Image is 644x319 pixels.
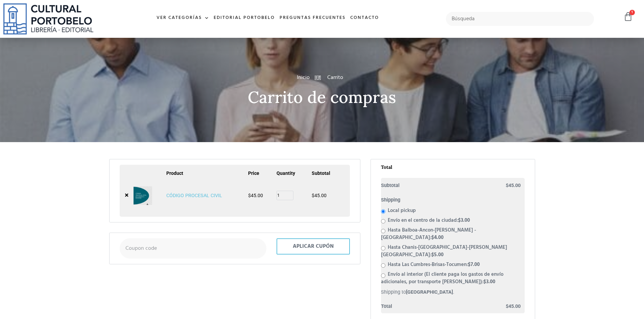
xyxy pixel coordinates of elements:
bdi: 45.00 [248,193,263,198]
label: Envío en el centro de la ciudad: [388,216,470,224]
a: 1 [623,12,633,22]
bdi: 45.00 [506,183,521,188]
span: $ [312,193,314,198]
p: Shipping to . [381,289,525,296]
span: 1 [629,10,635,15]
label: Hasta Balboa-Ancon-[PERSON_NAME] - [GEOGRAPHIC_DATA]: [381,226,476,242]
th: Subtotal [312,170,345,180]
span: $ [431,234,434,242]
bdi: 45.00 [506,303,521,309]
span: $ [248,193,251,198]
span: $ [506,303,508,309]
strong: [GEOGRAPHIC_DATA] [406,289,453,295]
span: $ [458,216,461,224]
span: $ [506,183,508,188]
bdi: 5.00 [431,251,444,259]
input: Coupon code [120,238,266,259]
button: Aplicar cupón [277,238,350,255]
a: Remove CÓDIGO PROCESAL CIVIL from cart [125,191,128,199]
a: CÓDIGO PROCESAL CIVIL [166,193,222,198]
a: Preguntas frecuentes [277,11,348,25]
a: Editorial Portobelo [211,11,277,25]
bdi: 4.00 [431,234,444,242]
span: $ [483,278,486,286]
h2: Total [381,165,525,172]
th: Product [166,170,248,180]
th: Quantity [277,170,312,180]
bdi: 7.00 [468,261,480,269]
h2: Carrito de compras [109,88,535,106]
bdi: 3.00 [483,278,495,286]
span: $ [431,251,434,259]
span: Carrito [326,74,343,82]
th: Price [248,170,277,180]
label: Envío al interior (El cliente paga los gastos de envío adicionales, por transporte [PERSON_NAME]): [381,271,503,286]
input: Product quantity [277,191,294,200]
a: Contacto [348,11,381,25]
label: Hasta Chanis-[GEOGRAPHIC_DATA]-[PERSON_NAME][GEOGRAPHIC_DATA]: [381,243,507,259]
a: Ver Categorías [154,11,211,25]
label: Hasta Las Cumbres-Brisas-Tocumen: [388,261,480,269]
a: Inicio [297,74,310,82]
span: $ [468,261,471,269]
bdi: 45.00 [312,193,327,198]
label: Local pickup [388,207,416,215]
input: Búsqueda [446,12,594,26]
bdi: 3.00 [458,216,470,224]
